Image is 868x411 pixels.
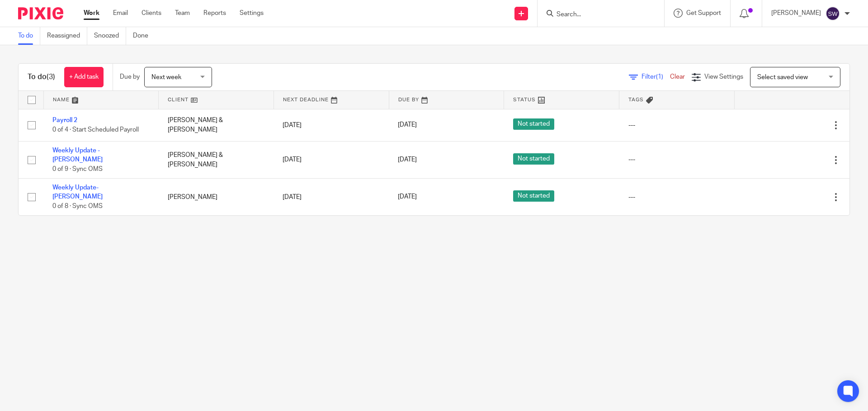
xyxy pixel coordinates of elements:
[203,9,226,18] a: Reports
[52,166,103,172] span: 0 of 9 · Sync OMS
[513,190,554,202] span: Not started
[47,27,87,45] a: Reassigned
[28,72,55,82] h1: To do
[113,9,128,18] a: Email
[274,179,389,216] td: [DATE]
[120,72,140,81] p: Due by
[656,74,663,80] span: (1)
[757,74,808,80] span: Select saved view
[398,194,417,200] span: [DATE]
[628,193,726,202] div: ---
[159,109,274,141] td: [PERSON_NAME] & [PERSON_NAME]
[556,11,637,19] input: Search
[18,27,40,45] a: To do
[826,6,840,21] img: svg%3E
[142,9,161,18] a: Clients
[628,121,726,130] div: ---
[94,27,126,45] a: Snoozed
[686,10,721,16] span: Get Support
[47,73,55,80] span: (3)
[159,179,274,216] td: [PERSON_NAME]
[84,9,99,18] a: Work
[18,7,63,19] img: Pixie
[513,118,554,130] span: Not started
[642,74,670,80] span: Filter
[151,74,181,80] span: Next week
[398,122,417,128] span: [DATE]
[133,27,155,45] a: Done
[52,127,139,133] span: 0 of 4 · Start Scheduled Payroll
[64,67,104,87] a: + Add task
[274,141,389,178] td: [DATE]
[52,203,103,209] span: 0 of 8 · Sync OMS
[628,97,644,102] span: Tags
[240,9,264,18] a: Settings
[628,155,726,164] div: ---
[274,109,389,141] td: [DATE]
[398,156,417,163] span: [DATE]
[513,153,554,165] span: Not started
[52,184,103,200] a: Weekly Update- [PERSON_NAME]
[175,9,190,18] a: Team
[159,141,274,178] td: [PERSON_NAME] & [PERSON_NAME]
[771,9,821,18] p: [PERSON_NAME]
[704,74,743,80] span: View Settings
[670,74,685,80] a: Clear
[52,147,103,163] a: Weekly Update - [PERSON_NAME]
[52,117,77,123] a: Payroll 2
